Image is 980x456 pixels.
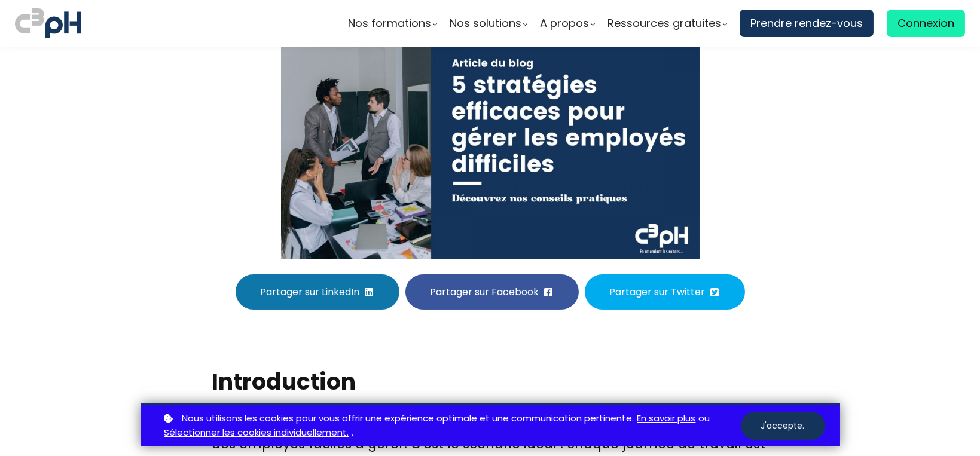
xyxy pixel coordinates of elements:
[607,14,721,32] span: Ressources gratuites
[610,284,706,299] span: Partager sur Twitter
[405,274,579,310] button: Partager sur Facebook
[897,14,954,32] span: Connexion
[585,274,745,310] button: Partager sur Twitter
[348,14,431,32] span: Nos formations
[750,14,863,32] span: Prendre rendez-vous
[540,14,589,32] span: A propos
[741,412,825,440] button: J'accepte.
[740,10,874,37] a: Prendre rendez-vous
[431,284,539,299] span: Partager sur Facebook
[887,10,965,37] a: Connexion
[15,6,81,41] img: logo C3PH
[212,366,768,397] h2: Introduction
[261,284,360,299] span: Partager sur LinkedIn
[164,426,349,440] a: Sélectionner les cookies individuellement.
[182,411,634,426] span: Nous utilisons les cookies pour vous offrir une expérience optimale et une communication pertinente.
[281,24,700,259] img: 3595b049661d3c5aed0cda0f2e23feda.jpeg
[637,411,696,426] a: En savoir plus
[450,14,521,32] span: Nos solutions
[236,274,399,310] button: Partager sur LinkedIn
[161,411,741,441] p: ou .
